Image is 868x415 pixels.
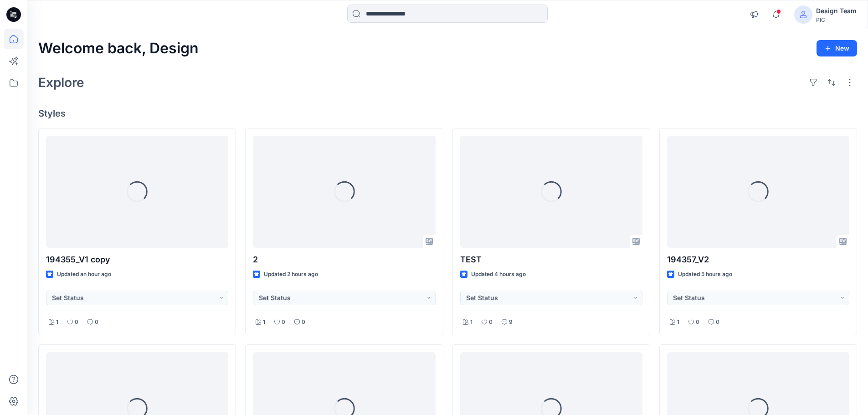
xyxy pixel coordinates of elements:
p: 0 [716,318,719,327]
p: Updated 4 hours ago [471,270,526,279]
h4: Styles [38,108,857,119]
svg: avatar [800,11,807,18]
p: 0 [75,318,78,327]
h2: Explore [38,75,84,90]
p: 9 [509,318,513,327]
p: Updated 5 hours ago [678,270,732,279]
p: 1 [470,318,473,327]
button: New [817,40,857,56]
p: 2 [253,253,435,266]
p: Updated an hour ago [57,270,111,279]
div: PIC [816,16,857,23]
p: 194355_V1 copy [46,253,228,266]
p: 0 [95,318,98,327]
p: 194357_V2 [667,253,849,266]
p: 1 [56,318,58,327]
p: 1 [677,318,679,327]
p: 1 [263,318,265,327]
p: 0 [489,318,493,327]
p: TEST [460,253,642,266]
p: 0 [302,318,305,327]
p: 0 [282,318,285,327]
p: 0 [696,318,699,327]
h2: Welcome back, Design [38,40,199,57]
p: Updated 2 hours ago [264,270,318,279]
div: Design Team [816,5,857,16]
